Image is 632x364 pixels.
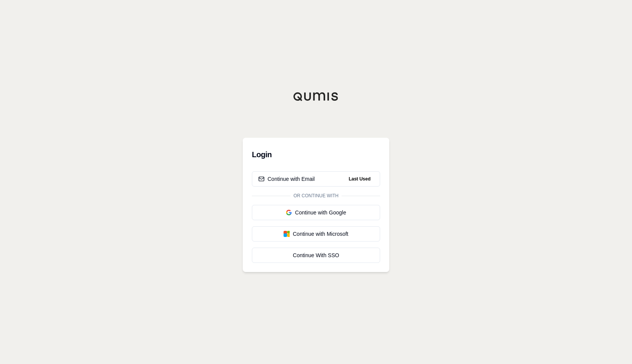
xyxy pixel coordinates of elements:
span: Or continue with [290,193,342,199]
a: Continue With SSO [252,248,380,263]
h3: Login [252,147,380,162]
div: Continue with Microsoft [258,230,374,238]
img: Qumis [293,92,339,101]
button: Continue with Google [252,205,380,220]
span: Last Used [346,174,374,184]
button: Continue with EmailLast Used [252,171,380,187]
div: Continue with Email [258,175,315,183]
div: Continue With SSO [258,251,374,259]
div: Continue with Google [258,209,374,216]
button: Continue with Microsoft [252,226,380,242]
